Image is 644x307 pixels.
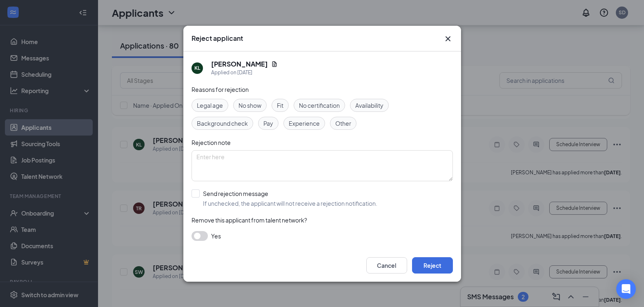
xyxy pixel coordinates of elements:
[192,216,307,224] span: Remove this applicant from talent network?
[355,101,383,110] span: Availability
[192,34,243,43] h3: Reject applicant
[211,69,278,77] div: Applied on [DATE]
[197,119,248,128] span: Background check
[194,65,200,71] div: KL
[211,60,268,69] h5: [PERSON_NAME]
[263,119,273,128] span: Pay
[616,279,636,299] div: Open Intercom Messenger
[443,34,453,44] button: Close
[277,101,283,110] span: Fit
[366,257,407,274] button: Cancel
[238,101,261,110] span: No show
[289,119,320,128] span: Experience
[192,86,249,93] span: Reasons for rejection
[192,139,231,146] span: Rejection note
[412,257,453,274] button: Reject
[197,101,223,110] span: Legal age
[335,119,351,128] span: Other
[271,61,278,67] svg: Document
[299,101,340,110] span: No certification
[443,34,453,44] svg: Cross
[211,231,221,241] span: Yes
